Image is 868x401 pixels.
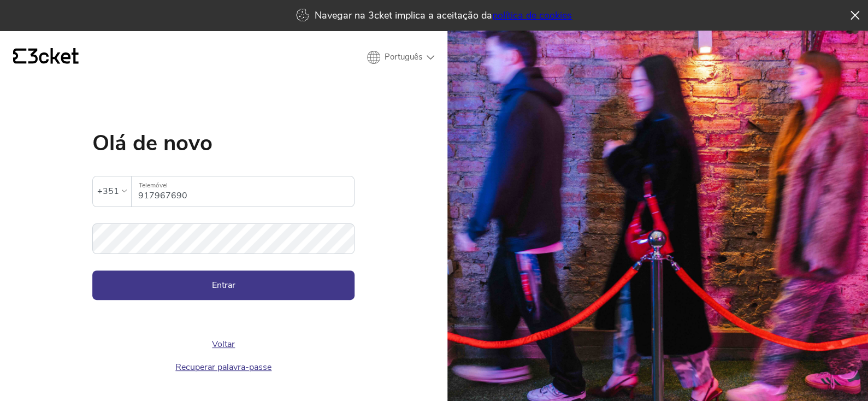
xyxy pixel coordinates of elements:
label: Telemóvel [132,176,354,194]
p: Navegar na 3cket implica a aceitação da [315,9,572,22]
a: Voltar [212,338,235,350]
input: Telemóvel [138,176,354,207]
label: Palavra-passe [92,223,355,241]
button: Entrar [92,270,355,300]
div: +351 [97,183,119,199]
a: política de cookies [492,9,572,22]
h1: Olá de novo [92,132,355,154]
a: Recuperar palavra-passe [175,361,271,373]
a: {' '} [13,48,79,67]
g: {' '} [13,49,26,64]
